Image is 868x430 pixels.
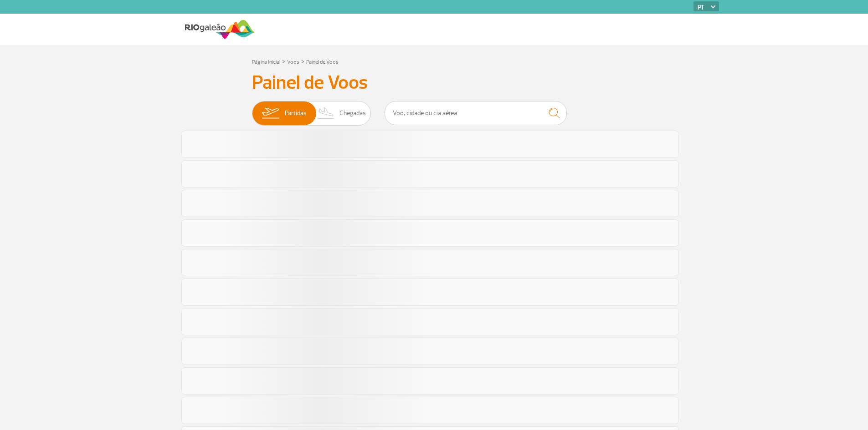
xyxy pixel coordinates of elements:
h3: Painel de Voos [252,71,616,94]
a: Voos [287,59,299,66]
a: Página Inicial [252,59,280,66]
a: > [301,56,304,66]
img: slider-embarque [256,101,285,125]
a: > [282,56,285,66]
span: Partidas [285,101,307,125]
a: Painel de Voos [306,59,339,66]
span: Chegadas [339,101,366,125]
input: Voo, cidade ou cia aérea [385,101,567,125]
img: slider-desembarque [313,101,340,125]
